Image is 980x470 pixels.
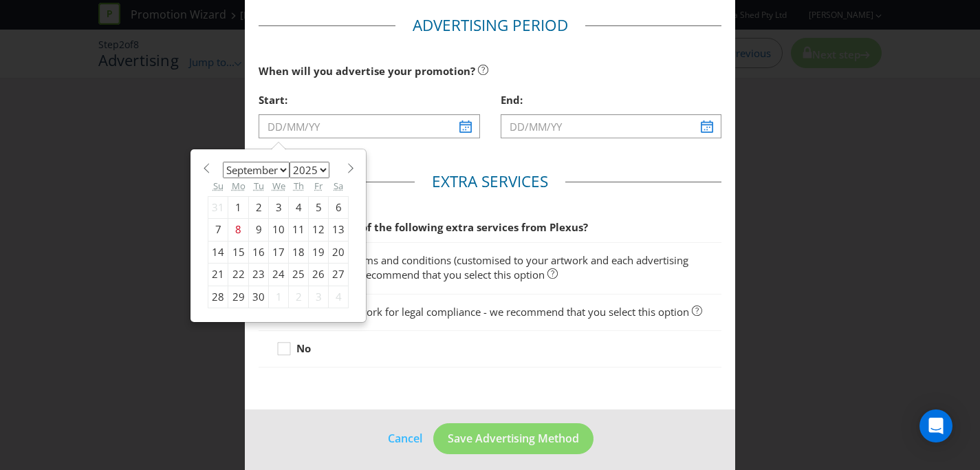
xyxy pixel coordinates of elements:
div: 1 [269,286,289,308]
button: Save Advertising Method [433,423,594,454]
abbr: Saturday [334,180,343,192]
div: 19 [309,241,329,263]
div: 23 [249,264,269,286]
div: 3 [309,286,329,308]
div: End: [501,86,721,114]
abbr: Friday [314,180,323,192]
div: 21 [208,264,228,286]
span: Review of artwork for legal compliance - we recommend that you select this option [296,305,689,319]
div: 25 [289,264,309,286]
div: 7 [208,219,228,241]
input: DD/MM/YY [501,114,721,138]
div: 31 [208,196,228,218]
abbr: Monday [232,180,246,192]
legend: Advertising Period [395,14,585,36]
input: DD/MM/YY [259,114,479,138]
div: 24 [269,264,289,286]
div: 29 [228,286,249,308]
div: 12 [309,219,329,241]
div: 11 [289,219,309,241]
div: Start: [259,86,479,114]
div: Open Intercom Messenger [919,409,952,442]
abbr: Wednesday [272,180,285,192]
div: 10 [269,219,289,241]
div: 14 [208,241,228,263]
div: 9 [249,219,269,241]
div: 5 [309,196,329,218]
abbr: Sunday [213,180,224,192]
div: 4 [289,196,309,218]
span: Would you like any of the following extra services from Plexus? [259,220,588,234]
abbr: Tuesday [254,180,264,192]
div: 13 [329,219,349,241]
div: 3 [269,196,289,218]
strong: No [296,341,311,355]
a: Cancel [387,430,423,447]
div: 30 [249,286,269,308]
div: 22 [228,264,249,286]
div: 27 [329,264,349,286]
div: 16 [249,241,269,263]
div: 2 [249,196,269,218]
div: 8 [228,219,249,241]
div: 20 [329,241,349,263]
div: 6 [329,196,349,218]
span: Save Advertising Method [448,431,579,446]
div: 4 [329,286,349,308]
legend: Extra Services [415,171,565,193]
div: 17 [269,241,289,263]
div: 1 [228,196,249,218]
div: 18 [289,241,309,263]
div: 2 [289,286,309,308]
abbr: Thursday [294,180,304,192]
span: When will you advertise your promotion? [259,64,475,78]
div: 26 [309,264,329,286]
span: Short form terms and conditions (customised to your artwork and each advertising channel) - we re... [296,253,688,281]
div: 15 [228,241,249,263]
div: 28 [208,286,228,308]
